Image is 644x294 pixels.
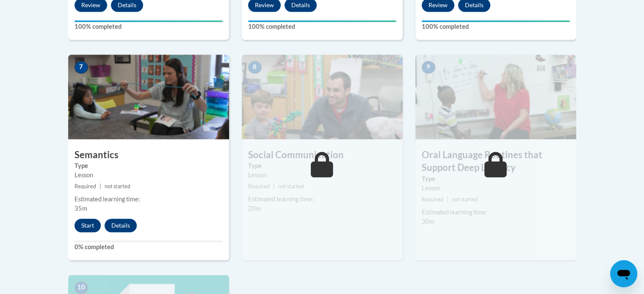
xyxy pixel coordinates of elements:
[75,205,87,212] span: 35m
[610,260,637,287] iframe: Button to launch messaging window
[68,148,229,162] h3: Semantics
[100,183,101,190] span: |
[422,196,443,203] span: Required
[75,22,223,31] label: 100% completed
[422,174,570,184] label: Type
[75,170,223,180] div: Lesson
[415,55,576,139] img: Course Image
[75,61,88,74] span: 7
[75,195,223,204] div: Estimated learning time:
[105,183,130,190] span: not started
[278,183,304,190] span: not started
[75,183,96,190] span: Required
[242,55,403,139] img: Course Image
[447,196,448,203] span: |
[75,242,223,252] label: 0% completed
[75,20,223,22] div: Your progress
[248,195,396,204] div: Estimated learning time:
[422,218,434,225] span: 30m
[248,183,270,190] span: Required
[422,184,570,193] div: Lesson
[422,61,435,74] span: 9
[248,61,262,74] span: 8
[273,183,275,190] span: |
[75,161,223,170] label: Type
[415,148,576,175] h3: Oral Language Routines that Support Deep Literacy
[422,208,570,217] div: Estimated learning time:
[248,170,396,180] div: Lesson
[422,22,570,31] label: 100% completed
[248,20,396,22] div: Your progress
[242,148,403,162] h3: Social Communication
[68,55,229,139] img: Course Image
[248,22,396,31] label: 100% completed
[248,161,396,170] label: Type
[105,219,137,232] button: Details
[75,219,101,232] button: Start
[422,20,570,22] div: Your progress
[248,205,261,212] span: 20m
[75,281,88,294] span: 10
[452,196,478,203] span: not started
